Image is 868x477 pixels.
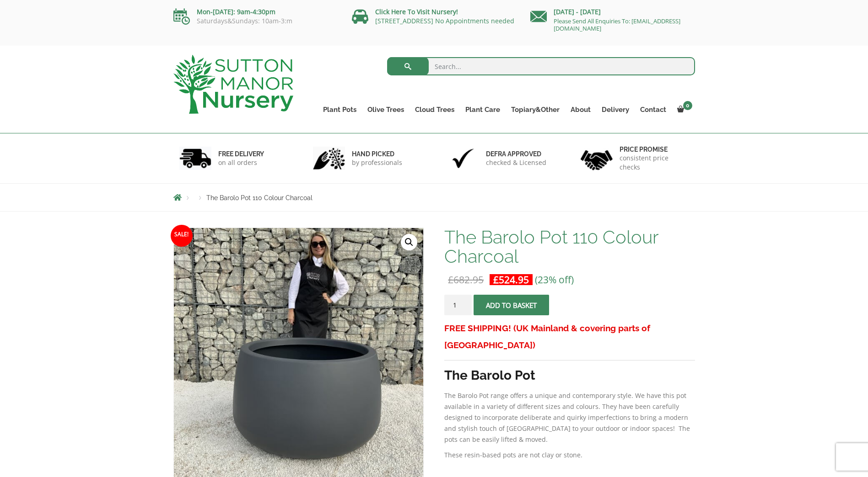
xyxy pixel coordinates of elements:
p: checked & Licensed [486,158,546,167]
img: 1.jpg [179,147,211,170]
span: 0 [683,101,692,110]
p: Mon-[DATE]: 9am-4:30pm [173,6,338,17]
a: Delivery [596,103,635,116]
p: on all orders [218,158,264,167]
p: The Barolo Pot range offers a unique and contemporary style. We have this pot available in a vari... [444,390,695,445]
h6: FREE DELIVERY [218,150,264,158]
strong: The Barolo Pot [444,368,535,383]
bdi: 524.95 [493,273,529,286]
h3: FREE SHIPPING! (UK Mainland & covering parts of [GEOGRAPHIC_DATA]) [444,320,695,354]
a: Cloud Trees [410,103,460,116]
p: by professionals [352,158,402,167]
span: (23% off) [535,273,574,286]
input: Search... [387,57,695,75]
a: About [565,103,596,116]
img: 2.jpg [313,147,345,170]
a: Plant Pots [318,103,362,116]
a: Contact [635,103,672,116]
p: These resin-based pots are not clay or stone. [444,450,695,461]
p: [DATE] - [DATE] [530,6,695,17]
h6: Defra approved [486,150,546,158]
button: Add to basket [474,295,549,315]
a: Please Send All Enquiries To: [EMAIL_ADDRESS][DOMAIN_NAME] [554,17,680,32]
input: Product quantity [444,295,472,315]
span: £ [448,273,453,286]
img: 3.jpg [447,147,479,170]
h1: The Barolo Pot 110 Colour Charcoal [444,228,695,266]
p: consistent price checks [620,154,689,172]
nav: Breadcrumbs [173,194,695,201]
span: The Barolo Pot 110 Colour Charcoal [206,194,313,201]
img: 4.jpg [581,144,613,172]
a: Click Here To Visit Nursery! [375,7,458,16]
a: Olive Trees [362,103,410,116]
a: View full-screen image gallery [401,234,417,250]
a: [STREET_ADDRESS] No Appointments needed [375,16,514,25]
a: 0 [672,103,695,116]
img: logo [173,55,293,114]
a: Topiary&Other [506,103,565,116]
h6: Price promise [620,145,689,154]
bdi: 682.95 [448,273,484,286]
img: The Barolo Pot 110 Colour Charcoal - IMG 8048 scaled [174,228,423,477]
p: Saturdays&Sundays: 10am-3:m [173,17,338,25]
a: Plant Care [460,103,506,116]
h6: hand picked [352,150,402,158]
span: Sale! [171,225,193,247]
span: £ [493,273,499,286]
